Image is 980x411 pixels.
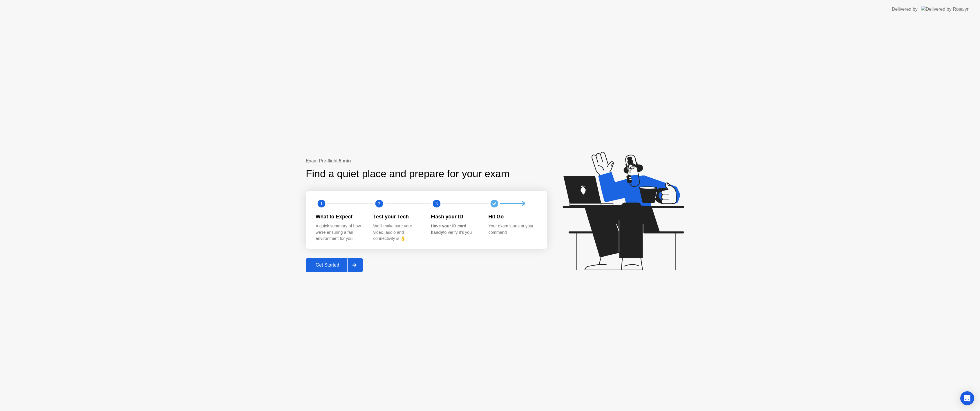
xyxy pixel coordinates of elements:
div: Exam Pre-flight: [306,157,547,164]
button: Get Started [306,258,363,272]
div: Get Started [308,262,347,268]
div: We’ll make sure your video, audio and connectivity is 👌 [373,223,422,242]
div: Find a quiet place and prepare for your exam [306,166,510,182]
b: Have your ID card handy [431,224,466,235]
div: What to Expect [316,213,364,220]
div: Your exam starts at your command [489,223,537,236]
b: 5 min [339,158,351,163]
div: Hit Go [489,213,537,220]
div: to verify it’s you [431,223,479,236]
div: Open Intercom Messenger [960,391,974,405]
div: Delivered by [892,6,918,13]
text: 3 [435,201,438,206]
img: Delivered by Rosalyn [921,6,970,12]
text: 1 [320,201,323,206]
div: Flash your ID [431,213,479,220]
div: A quick summary of how we’re ensuring a fair environment for you [316,223,364,242]
div: Test your Tech [373,213,422,220]
text: 2 [378,201,380,206]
